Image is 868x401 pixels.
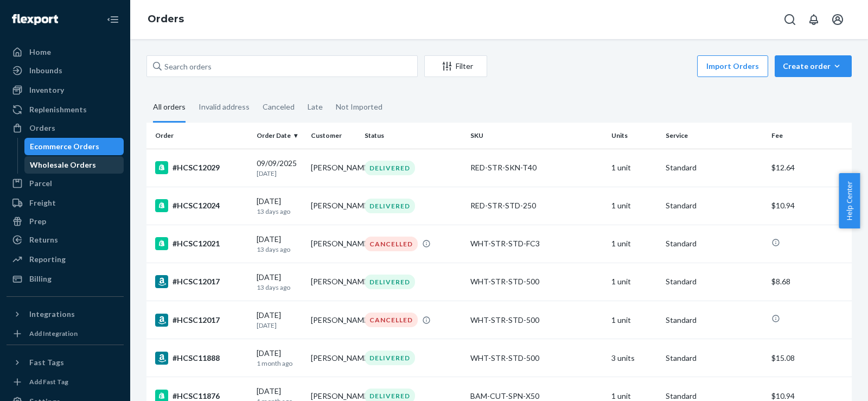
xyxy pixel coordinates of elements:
[7,354,124,371] button: Fast Tags
[697,55,768,77] button: Import Orders
[7,305,124,323] button: Integrations
[153,93,186,123] div: All orders
[365,199,415,213] div: DELIVERED
[803,9,825,30] button: Open notifications
[252,123,307,149] th: Order Date
[775,55,852,77] button: Create order
[7,119,124,137] a: Orders
[29,357,64,368] div: Fast Tags
[307,263,361,301] td: [PERSON_NAME]
[257,169,302,178] p: [DATE]
[7,62,124,79] a: Inbounds
[29,309,75,320] div: Integrations
[257,272,302,292] div: [DATE]
[470,238,603,249] div: WHT-STR-STD-FC3
[12,14,58,25] img: Flexport logo
[29,104,87,115] div: Replenishments
[257,207,302,216] p: 13 days ago
[7,175,124,192] a: Parcel
[470,162,603,173] div: RED-STR-SKN-T40
[336,93,382,121] div: Not Imported
[365,237,418,251] div: CANCELLED
[607,149,661,187] td: 1 unit
[7,251,124,268] a: Reporting
[29,216,46,227] div: Prep
[607,123,661,149] th: Units
[666,315,763,326] p: Standard
[7,43,124,61] a: Home
[29,198,56,208] div: Freight
[470,276,603,287] div: WHT-STR-STD-500
[257,359,302,368] p: 1 month ago
[155,161,248,174] div: #HCSC12029
[29,85,64,96] div: Inventory
[783,61,844,72] div: Create order
[139,4,193,35] ol: breadcrumbs
[424,55,487,77] button: Filter
[257,245,302,254] p: 13 days ago
[311,131,356,140] div: Customer
[30,160,96,170] div: Wholesale Orders
[466,123,607,149] th: SKU
[24,156,124,174] a: Wholesale Orders
[257,158,302,178] div: 09/09/2025
[29,273,52,284] div: Billing
[666,200,763,211] p: Standard
[146,55,418,77] input: Search orders
[365,313,418,327] div: CANCELLED
[607,187,661,225] td: 1 unit
[661,123,767,149] th: Service
[257,321,302,330] p: [DATE]
[7,327,124,340] a: Add Integration
[263,93,295,121] div: Canceled
[607,263,661,301] td: 1 unit
[470,315,603,326] div: WHT-STR-STD-500
[767,187,852,225] td: $10.94
[29,65,62,76] div: Inbounds
[7,101,124,118] a: Replenishments
[257,283,302,292] p: 13 days ago
[29,178,52,189] div: Parcel
[7,375,124,389] a: Add Fast Tag
[666,162,763,173] p: Standard
[24,138,124,155] a: Ecommerce Orders
[607,339,661,377] td: 3 units
[29,234,58,245] div: Returns
[7,231,124,249] a: Returns
[199,93,250,121] div: Invalid address
[155,275,248,288] div: #HCSC12017
[839,173,860,228] button: Help Center
[365,275,415,289] div: DELIVERED
[102,9,124,30] button: Close Navigation
[307,339,361,377] td: [PERSON_NAME]
[666,238,763,249] p: Standard
[666,353,763,364] p: Standard
[827,9,848,30] button: Open account menu
[365,161,415,175] div: DELIVERED
[30,141,99,152] div: Ecommerce Orders
[257,310,302,330] div: [DATE]
[7,194,124,212] a: Freight
[7,213,124,230] a: Prep
[365,351,415,365] div: DELIVERED
[29,47,51,58] div: Home
[767,263,852,301] td: $8.68
[155,352,248,365] div: #HCSC11888
[257,348,302,368] div: [DATE]
[307,225,361,263] td: [PERSON_NAME]
[7,270,124,288] a: Billing
[607,301,661,339] td: 1 unit
[360,123,466,149] th: Status
[257,196,302,216] div: [DATE]
[257,234,302,254] div: [DATE]
[29,329,78,338] div: Add Integration
[308,93,323,121] div: Late
[767,123,852,149] th: Fee
[307,187,361,225] td: [PERSON_NAME]
[307,301,361,339] td: [PERSON_NAME]
[425,61,487,72] div: Filter
[607,225,661,263] td: 1 unit
[29,123,55,133] div: Orders
[779,9,801,30] button: Open Search Box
